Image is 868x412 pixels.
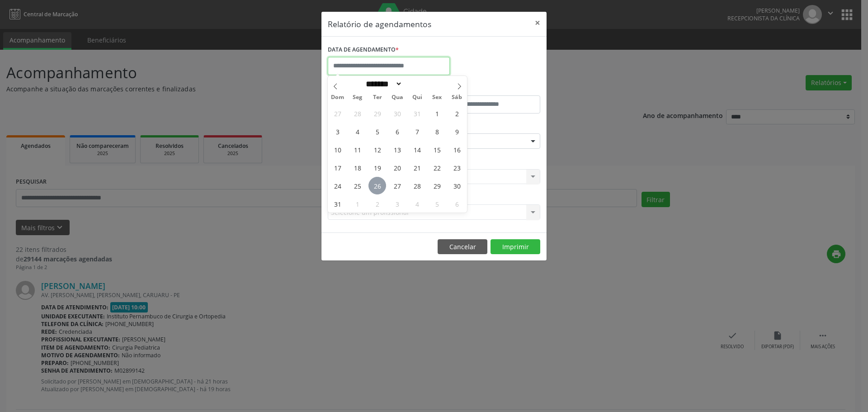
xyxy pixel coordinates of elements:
span: Agosto 20, 2025 [388,159,406,176]
span: Agosto 21, 2025 [408,159,426,176]
span: Setembro 4, 2025 [408,195,426,213]
span: Agosto 10, 2025 [329,141,346,158]
button: Cancelar [438,239,487,255]
span: Julho 27, 2025 [329,104,346,122]
span: Agosto 13, 2025 [388,141,406,158]
span: Julho 28, 2025 [349,104,366,122]
span: Agosto 26, 2025 [368,177,386,194]
label: ATÉ [436,81,540,95]
span: Sex [427,95,447,100]
span: Agosto 8, 2025 [428,123,446,140]
span: Agosto 6, 2025 [388,123,406,140]
button: Close [528,12,547,34]
span: Dom [328,95,348,100]
span: Agosto 3, 2025 [329,123,346,140]
label: DATA DE AGENDAMENTO [328,43,399,57]
span: Agosto 18, 2025 [349,159,366,176]
span: Sáb [447,95,467,100]
span: Agosto 27, 2025 [388,177,406,194]
span: Ter [368,95,387,100]
span: Agosto 9, 2025 [448,123,466,140]
span: Agosto 16, 2025 [448,141,466,158]
span: Agosto 17, 2025 [329,159,346,176]
span: Julho 29, 2025 [368,104,386,122]
span: Agosto 24, 2025 [329,177,346,194]
span: Setembro 5, 2025 [428,195,446,213]
span: Agosto 28, 2025 [408,177,426,194]
span: Agosto 15, 2025 [428,141,446,158]
span: Agosto 7, 2025 [408,123,426,140]
span: Setembro 2, 2025 [368,195,386,213]
input: Year [402,79,432,89]
span: Agosto 5, 2025 [368,123,386,140]
span: Qui [407,95,427,100]
button: Imprimir [491,239,540,255]
span: Agosto 29, 2025 [428,177,446,194]
span: Agosto 31, 2025 [329,195,346,213]
span: Julho 30, 2025 [388,104,406,122]
span: Qua [387,95,407,100]
span: Agosto 1, 2025 [428,104,446,122]
span: Agosto 4, 2025 [349,123,366,140]
span: Setembro 1, 2025 [349,195,366,213]
span: Julho 31, 2025 [408,104,426,122]
span: Agosto 2, 2025 [448,104,466,122]
span: Agosto 22, 2025 [428,159,446,176]
span: Agosto 25, 2025 [349,177,366,194]
span: Agosto 14, 2025 [408,141,426,158]
span: Agosto 11, 2025 [349,141,366,158]
span: Setembro 6, 2025 [448,195,466,213]
span: Agosto 12, 2025 [368,141,386,158]
select: Month [363,79,402,89]
h5: Relatório de agendamentos [328,18,431,30]
span: Setembro 3, 2025 [388,195,406,213]
span: Agosto 30, 2025 [448,177,466,194]
span: Agosto 23, 2025 [448,159,466,176]
span: Agosto 19, 2025 [368,159,386,176]
span: Seg [348,95,368,100]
